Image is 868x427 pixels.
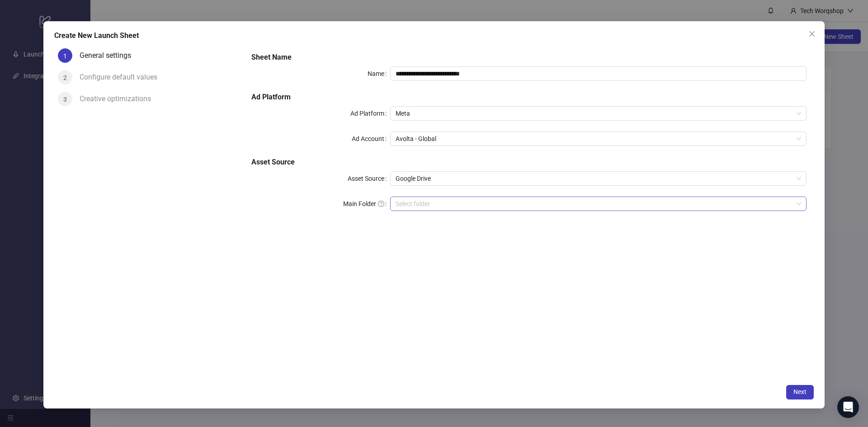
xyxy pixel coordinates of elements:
div: Create New Launch Sheet [54,30,814,41]
div: General settings [80,48,138,63]
div: Creative optimizations [80,92,158,106]
span: question-circle [378,201,384,207]
span: Next [793,389,807,396]
label: Ad Account [352,131,390,146]
button: Next [786,385,814,399]
label: Main Folder [343,197,390,211]
button: Close [805,27,819,41]
label: Ad Platform [350,106,390,121]
label: Name [368,66,390,81]
span: close [808,30,816,38]
span: Meta [396,107,801,120]
span: Google Drive [396,172,801,185]
div: Open Intercom Messenger [837,396,859,418]
h5: Asset Source [251,157,807,168]
h5: Ad Platform [251,92,807,103]
span: Avolta - Global [396,132,801,145]
span: 1 [63,52,67,60]
div: Configure default values [80,70,165,84]
label: Asset Source [348,171,390,186]
input: Name [390,66,807,81]
span: 2 [63,74,67,81]
span: 3 [63,96,67,103]
h5: Sheet Name [251,52,807,63]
